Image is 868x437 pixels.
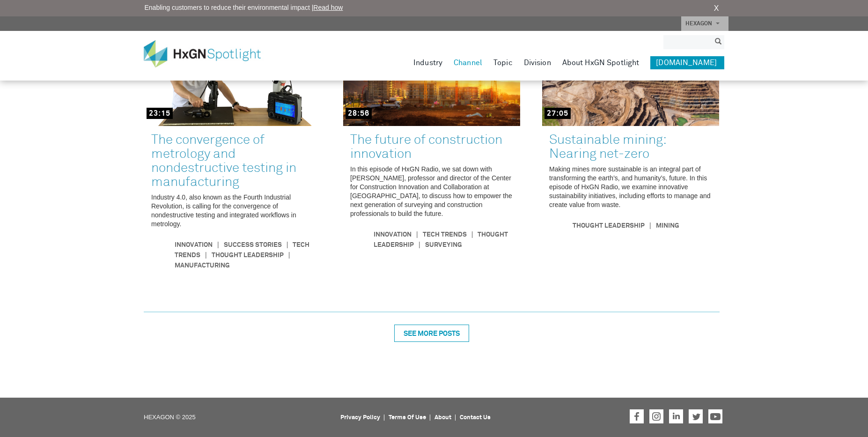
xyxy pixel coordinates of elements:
[389,415,426,421] a: Terms Of Use
[669,409,683,423] a: Hexagon on LinkedIn
[528,20,719,311] a: Sustainable mining: Nearing net-zero
[649,409,663,423] a: Hexagon on Instagram
[714,3,719,14] a: X
[336,20,527,311] a: The future of construction innovation
[394,325,469,342] div: SEE MORE POSTS
[708,409,722,423] a: Hexagon on Youtube
[144,20,335,311] a: The convergence of metrology and nondestructive testing in manufacturing
[562,56,640,69] a: About HxGN Spotlight
[144,40,275,67] img: HxGN Spotlight
[460,415,491,421] a: Contact Us
[524,56,551,69] a: Division
[144,411,334,434] p: HEXAGON © 2025
[630,409,644,423] a: Hexagon on Facebook
[689,409,703,423] a: Hexagon on Twitter
[681,16,728,31] a: HEXAGON
[434,415,451,421] a: About
[413,56,442,69] a: Industry
[493,56,513,69] a: Topic
[145,3,343,13] span: Enabling customers to reduce their environmental impact |
[340,415,380,421] a: Privacy Policy
[313,4,343,11] a: Read how
[454,56,482,69] a: Channel
[650,56,724,69] a: [DOMAIN_NAME]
